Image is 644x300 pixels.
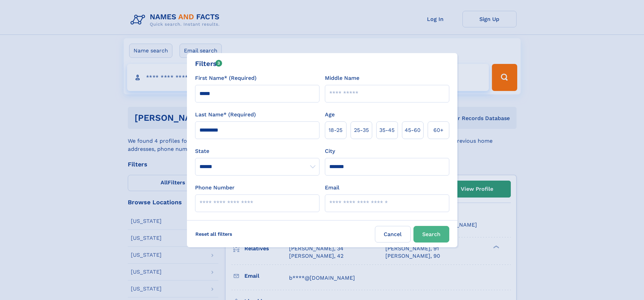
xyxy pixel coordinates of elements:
label: Cancel [375,226,411,243]
label: State [195,147,319,155]
span: 60+ [433,126,444,134]
label: Middle Name [325,74,359,82]
label: City [325,147,335,155]
label: Last Name* (Required) [195,111,256,119]
label: First Name* (Required) [195,74,257,82]
span: 18‑25 [329,126,342,134]
label: Email [325,184,339,192]
span: 45‑60 [405,126,421,134]
div: Filters [195,59,222,69]
label: Age [325,111,335,119]
button: Search [413,226,449,243]
span: 35‑45 [379,126,395,134]
span: 25‑35 [354,126,369,134]
label: Reset all filters [191,226,237,242]
label: Phone Number [195,184,235,192]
